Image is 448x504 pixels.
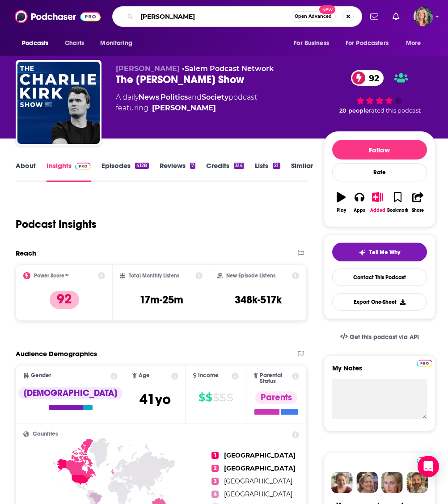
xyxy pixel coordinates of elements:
span: 92 [360,70,384,86]
div: 92 20 peoplerated this podcast [324,64,435,120]
a: InsightsPodchaser Pro [46,161,91,182]
span: $ [220,391,226,405]
button: Share [409,186,427,218]
span: [GEOGRAPHIC_DATA] [224,451,296,459]
span: [GEOGRAPHIC_DATA] [224,477,292,485]
div: Search podcasts, credits, & more... [112,6,362,27]
button: open menu [400,35,432,52]
label: My Notes [332,364,427,379]
span: Gender [31,373,51,378]
h3: 17m-25m [139,293,183,307]
img: Podchaser Pro [75,163,91,170]
button: Added [368,186,387,218]
span: New [319,5,335,14]
a: Credits314 [206,161,244,182]
span: Parental Status [260,373,291,384]
button: Export One-Sheet [332,293,427,311]
input: Search podcasts, credits, & more... [137,9,291,24]
span: Countries [33,431,58,437]
div: Play [337,208,346,213]
span: [GEOGRAPHIC_DATA] [224,490,292,498]
img: Podchaser Pro [417,360,432,367]
button: Bookmark [387,186,409,218]
div: 314 [234,163,244,169]
button: Follow [332,140,427,160]
button: Open AdvancedNew [291,11,336,22]
a: Show notifications dropdown [367,9,382,24]
button: tell me why sparkleTell Me Why [332,243,427,261]
div: 21 [273,163,280,169]
img: The Charlie Kirk Show [17,62,100,144]
span: [PERSON_NAME] [116,64,180,73]
img: Jules Profile [381,472,403,493]
img: Barbara Profile [356,472,378,493]
img: User Profile [414,7,433,26]
img: Podchaser Pro [417,457,432,464]
span: 41 yo [139,391,171,408]
div: A daily podcast [116,92,257,113]
h2: New Episode Listens [226,273,275,279]
div: Rate [332,163,427,181]
img: Jon Profile [406,472,428,493]
span: Income [198,373,219,378]
a: Pro website [417,456,432,464]
div: Open Intercom Messenger [418,456,439,477]
span: , [159,93,161,101]
div: 7 [190,163,195,169]
a: Show notifications dropdown [389,9,403,24]
button: Show profile menu [414,7,433,26]
img: Podchaser - Follow, Share and Rate Podcasts [15,8,101,25]
span: Get this podcast via API [350,333,419,341]
span: For Business [294,37,329,50]
div: Added [370,208,385,213]
a: News [139,93,159,101]
button: open menu [340,35,402,52]
span: $ [227,391,233,405]
div: Share [412,208,424,213]
h2: Total Monthly Listens [129,273,179,279]
div: 4128 [135,163,148,169]
a: Lists21 [255,161,280,182]
button: open menu [287,35,340,52]
button: open menu [94,35,144,52]
span: 20 people [339,107,369,114]
img: tell me why sparkle [359,249,366,256]
span: Tell Me Why [369,249,400,256]
span: [GEOGRAPHIC_DATA] [224,464,296,472]
a: Pro website [417,358,432,367]
span: rated this podcast [369,107,421,114]
a: Charts [59,35,89,52]
a: Contact This Podcast [332,269,427,286]
span: Open Advanced [295,14,332,19]
span: Monitoring [100,37,132,50]
h2: Reach [16,249,36,257]
span: $ [206,391,212,405]
div: Bookmark [387,208,408,213]
img: Sydney Profile [331,472,353,493]
a: Charlie Kirk [152,103,216,113]
div: Apps [354,208,365,213]
span: featuring [116,103,257,113]
span: $ [199,391,205,405]
h2: Power Score™ [34,273,69,279]
span: Charts [65,37,84,50]
span: 2 [211,465,219,472]
span: More [406,37,421,50]
a: Salem Podcast Network [185,64,274,73]
div: [DEMOGRAPHIC_DATA] [18,387,123,399]
button: open menu [16,35,60,52]
span: • [182,64,274,73]
span: 1 [211,452,219,459]
span: 4 [211,491,219,498]
a: Get this podcast via API [333,326,426,348]
a: Politics [161,93,188,101]
a: Episodes4128 [101,161,148,182]
span: $ [213,391,219,405]
a: 92 [351,70,384,86]
button: Apps [350,186,368,218]
p: 92 [50,291,79,309]
span: Logged in as lisa.beech [414,7,433,26]
h1: Podcast Insights [16,218,97,231]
